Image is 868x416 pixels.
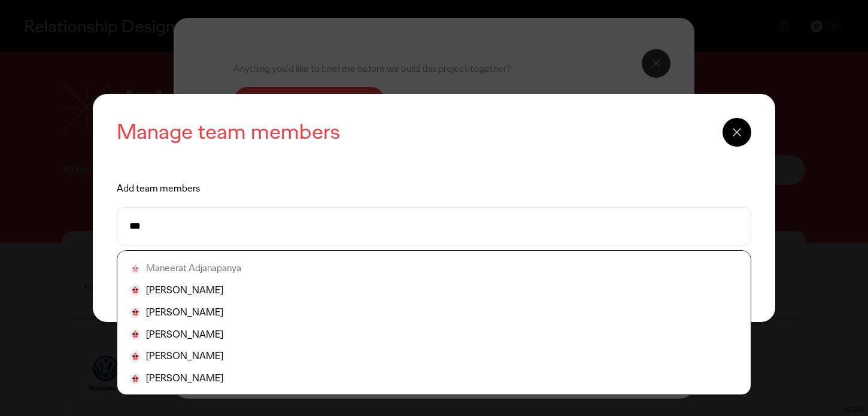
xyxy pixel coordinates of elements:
[146,372,223,385] div: [PERSON_NAME]
[146,350,223,363] div: [PERSON_NAME]
[146,306,223,319] div: [PERSON_NAME]
[146,262,241,275] div: Maneerat Adjanapanya
[146,284,223,297] div: [PERSON_NAME]
[117,183,751,195] div: Add team members
[146,329,223,341] div: [PERSON_NAME]
[117,118,711,147] div: Manage team members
